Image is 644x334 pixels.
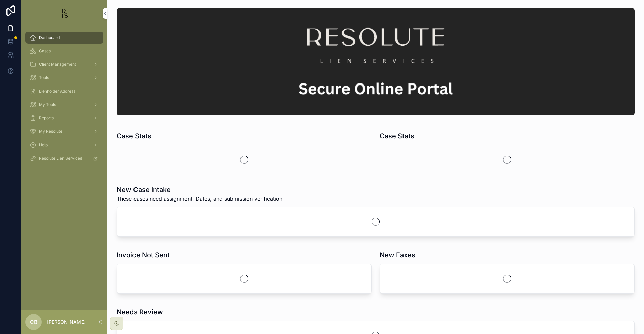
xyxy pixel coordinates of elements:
[21,27,107,173] div: scrollable content
[47,319,86,325] p: [PERSON_NAME]
[39,156,82,161] span: Resolute Lien Services
[39,62,76,67] span: Client Management
[380,131,414,141] h1: Case Stats
[25,112,103,124] a: Reports
[39,75,49,80] span: Tools
[117,131,151,141] h1: Case Stats
[39,129,62,134] span: My Resolute
[25,125,103,137] a: My Resolute
[117,307,163,317] h1: Needs Review
[39,89,75,94] span: Lienholder Address
[39,48,51,54] span: Cases
[25,58,103,70] a: Client Management
[25,152,103,164] a: Resolute Lien Services
[117,250,170,260] h1: Invoice Not Sent
[39,142,48,148] span: Help
[39,115,54,121] span: Reports
[25,139,103,151] a: Help
[25,45,103,57] a: Cases
[117,194,282,203] span: These cases need assignment, Dates, and submission verification
[59,8,70,19] img: App logo
[30,318,38,326] span: CB
[380,250,415,260] h1: New Faxes
[25,85,103,97] a: Lienholder Address
[25,32,103,44] a: Dashboard
[117,185,282,194] h1: New Case Intake
[39,35,60,40] span: Dashboard
[25,99,103,111] a: My Tools
[39,102,56,107] span: My Tools
[25,72,103,84] a: Tools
